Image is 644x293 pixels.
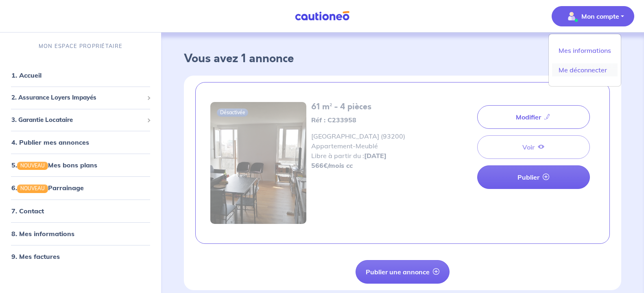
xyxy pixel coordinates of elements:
[3,157,158,173] div: 5.NOUVEAUMes bons plans
[565,10,578,23] img: illu_account_valid_menu.svg
[3,134,158,150] div: 4. Publier mes annonces
[3,67,158,83] div: 1. Accueil
[11,252,60,260] a: 9. Mes factures
[3,226,158,242] div: 8. Mes informations
[552,44,618,57] a: Mes informations
[477,105,590,129] a: Modifier
[11,207,44,215] a: 7. Contact
[477,165,590,189] a: Publier
[552,63,618,76] a: Me déconnecter
[292,11,353,21] img: Cautioneo
[39,42,122,50] p: MON ESPACE PROPRIÉTAIRE
[210,102,306,224] img: IMG_20200803_123237.jpg
[11,93,144,102] span: 2. Assurance Loyers Impayés
[581,11,619,21] p: Mon compte
[11,184,84,192] a: 6.NOUVEAUParrainage
[552,6,634,26] button: illu_account_valid_menu.svgMon compte
[11,71,41,79] a: 1. Accueil
[11,230,74,238] a: 8. Mes informations
[3,203,158,219] div: 7. Contact
[184,52,621,66] h3: Vous avez 1 annonce
[311,132,430,161] span: [GEOGRAPHIC_DATA] (93200) Appartement - Meublé
[323,161,353,169] em: €/mois cc
[356,260,450,284] button: Publier une annonce
[364,152,386,160] strong: [DATE]
[11,115,144,125] span: 3. Garantie Locataire
[3,112,158,128] div: 3. Garantie Locataire
[311,102,430,112] h5: 61 m² - 4 pièces
[11,161,97,169] a: 5.NOUVEAUMes bons plans
[548,34,621,87] div: illu_account_valid_menu.svgMon compte
[311,161,353,169] strong: 566
[311,151,430,161] p: Libre à partir du :
[11,138,89,146] a: 4. Publier mes annonces
[217,109,249,117] span: Désactivée
[3,90,158,106] div: 2. Assurance Loyers Impayés
[3,180,158,196] div: 6.NOUVEAUParrainage
[3,248,158,265] div: 9. Mes factures
[311,116,356,124] strong: Réf : C233958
